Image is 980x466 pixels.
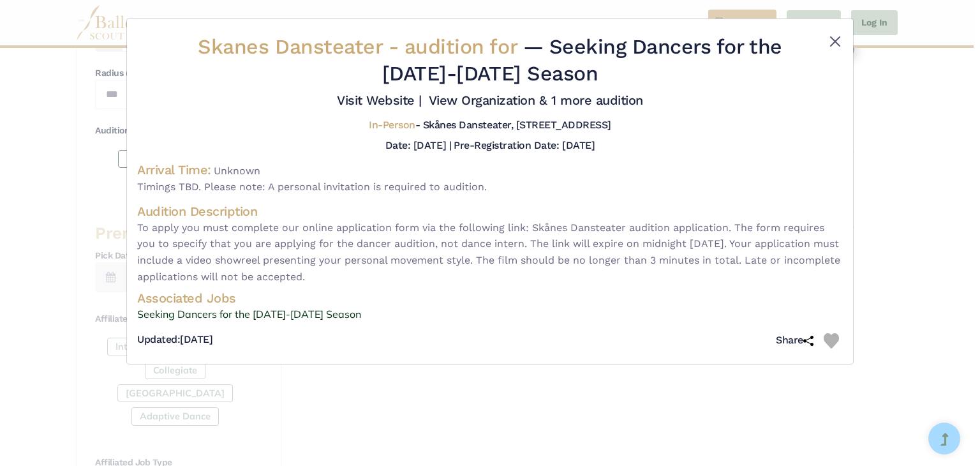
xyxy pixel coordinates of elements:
a: View Organization & 1 more audition [429,93,643,108]
span: audition for [405,34,517,59]
span: — Seeking Dancers for the [DATE]-[DATE] Season [382,34,782,86]
span: Updated: [137,333,180,345]
h5: Pre-Registration Date: [DATE] [454,139,595,151]
h5: [DATE] [137,333,212,347]
span: Timings TBD. Please note: A personal invitation is required to audition. [137,179,843,195]
span: To apply you must complete our online application form via the following link: Skånes Dansteater ... [137,220,843,285]
h4: Audition Description [137,203,843,220]
span: Skanes Dansteater - [198,34,523,59]
h5: Share [776,334,813,347]
span: In-Person [369,119,415,131]
h5: - Skånes Dansteater, [STREET_ADDRESS] [369,119,611,132]
a: Seeking Dancers for the [DATE]-[DATE] Season [137,306,843,323]
h5: Date: [DATE] | [385,139,451,151]
button: Close [828,34,843,49]
h4: Associated Jobs [137,290,843,306]
span: Unknown [214,165,260,177]
a: Visit Website | [337,93,422,108]
h4: Arrival Time: [137,162,211,177]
